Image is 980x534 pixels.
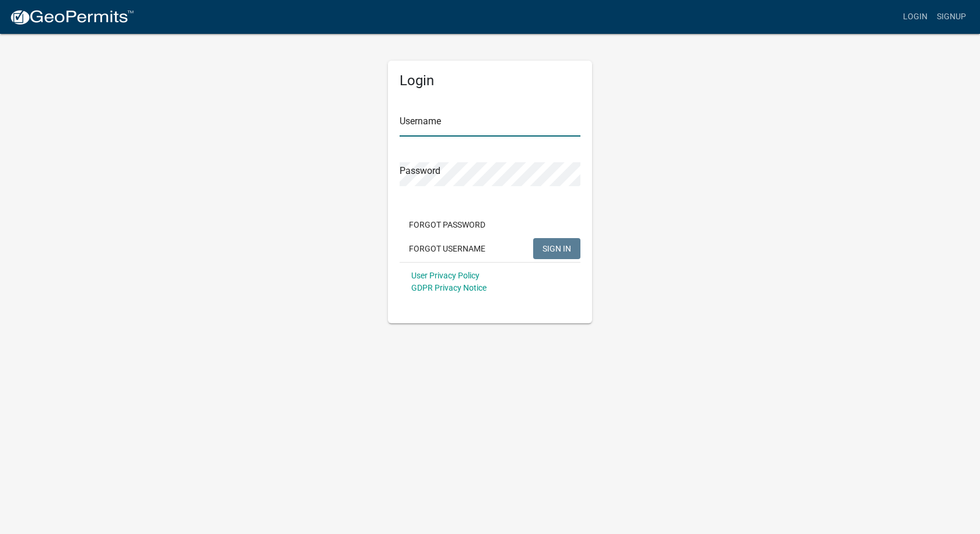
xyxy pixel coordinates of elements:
button: SIGN IN [533,238,580,259]
span: SIGN IN [542,243,571,253]
button: Forgot Password [400,214,495,235]
a: GDPR Privacy Notice [411,283,487,292]
h5: Login [400,72,580,89]
a: Login [898,6,932,28]
a: Signup [932,6,971,28]
button: Forgot Username [400,238,495,259]
a: User Privacy Policy [411,271,480,280]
